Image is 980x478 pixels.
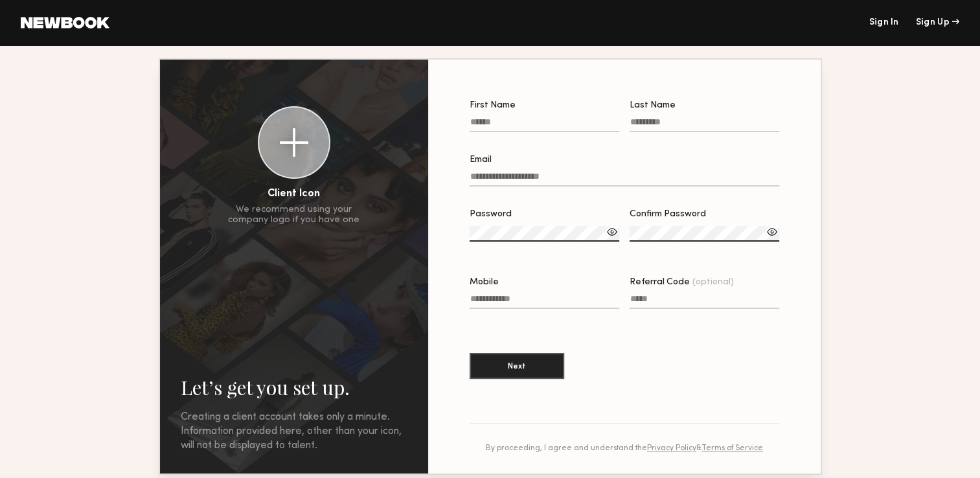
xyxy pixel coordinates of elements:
[470,155,780,165] div: Email
[470,101,619,110] div: First Name
[268,189,320,199] div: Client Icon
[869,18,898,27] a: Sign In
[916,18,959,27] div: Sign Up
[470,172,780,187] input: Email
[470,210,619,219] div: Password
[630,294,779,309] input: Referral Code(optional)
[630,226,779,242] input: Confirm Password
[647,444,696,452] a: Privacy Policy
[470,294,619,309] input: Mobile
[470,117,619,132] input: First Name
[701,444,763,452] a: Terms of Service
[692,278,734,287] span: (optional)
[630,117,779,132] input: Last Name
[630,278,779,287] div: Referral Code
[470,444,780,453] div: By proceeding, I agree and understand the &
[630,210,779,219] div: Confirm Password
[470,226,619,242] input: Password
[470,278,619,287] div: Mobile
[470,353,564,379] button: Next
[228,205,359,225] div: We recommend using your company logo if you have one
[181,411,407,453] div: Creating a client account takes only a minute. Information provided here, other than your icon, w...
[181,374,407,400] h2: Let’s get you set up.
[630,101,779,110] div: Last Name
